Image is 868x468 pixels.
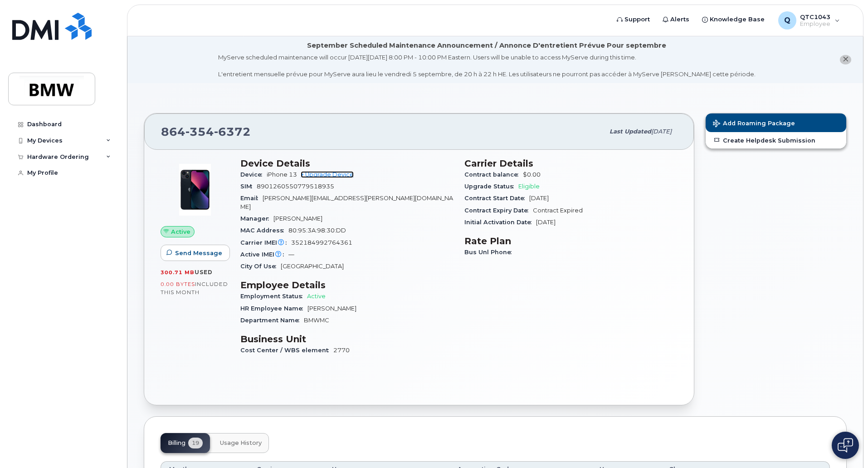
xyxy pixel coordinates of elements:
[185,125,214,138] span: 354
[706,132,846,148] a: Create Helpdesk Submission
[610,128,651,135] span: Last updated
[240,305,307,312] span: HR Employee Name
[240,195,453,210] span: [PERSON_NAME][EMAIL_ADDRESS][PERSON_NAME][DOMAIN_NAME]
[161,281,195,287] span: 0.00 Bytes
[240,183,257,190] span: SIM
[161,281,228,296] span: included this month
[267,171,297,178] span: iPhone 13
[195,269,213,276] span: used
[523,171,541,178] span: $0.00
[240,317,304,324] span: Department Name
[288,251,294,258] span: —
[464,249,516,256] span: Bus Unl Phone
[301,171,354,178] a: + Upgrade Device
[161,245,230,261] button: Send Message
[240,293,307,300] span: Employment Status
[307,305,356,312] span: [PERSON_NAME]
[291,239,352,246] span: 352184992764361
[240,263,281,270] span: City Of Use
[464,219,536,226] span: Initial Activation Date
[171,227,190,236] span: Active
[161,269,195,276] span: 300.71 MB
[333,347,350,354] span: 2770
[218,53,756,79] div: MyServe scheduled maintenance will occur [DATE][DATE] 8:00 PM - 10:00 PM Eastern. Users will be u...
[838,438,853,453] img: Open chat
[240,251,288,258] span: Active IMEI
[529,195,549,202] span: [DATE]
[161,125,251,138] span: 864
[240,239,291,246] span: Carrier IMEI
[464,236,678,246] h3: Rate Plan
[288,227,346,234] span: 80:95:3A:98:30:DD
[706,113,846,132] button: Add Roaming Package
[464,207,533,214] span: Contract Expiry Date
[464,195,529,202] span: Contract Start Date
[518,183,540,190] span: Eligible
[840,55,851,64] button: close notification
[651,128,672,135] span: [DATE]
[464,183,518,190] span: Upgrade Status
[240,280,454,291] h3: Employee Details
[175,249,222,257] span: Send Message
[240,215,273,222] span: Manager
[214,125,251,138] span: 6372
[304,317,329,324] span: BMWMC
[464,171,523,178] span: Contract balance
[240,227,288,234] span: MAC Address
[257,183,334,190] span: 8901260550779518935
[220,439,262,447] span: Usage History
[464,158,678,169] h3: Carrier Details
[240,195,263,202] span: Email
[713,120,795,128] span: Add Roaming Package
[240,171,267,178] span: Device
[536,219,556,226] span: [DATE]
[281,263,344,270] span: [GEOGRAPHIC_DATA]
[240,158,454,169] h3: Device Details
[533,207,583,214] span: Contract Expired
[307,41,666,50] div: September Scheduled Maintenance Announcement / Annonce D'entretient Prévue Pour septembre
[168,163,222,217] img: image20231002-3703462-1ig824h.jpeg
[273,215,322,222] span: [PERSON_NAME]
[240,334,454,345] h3: Business Unit
[307,293,326,300] span: Active
[240,347,333,354] span: Cost Center / WBS element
